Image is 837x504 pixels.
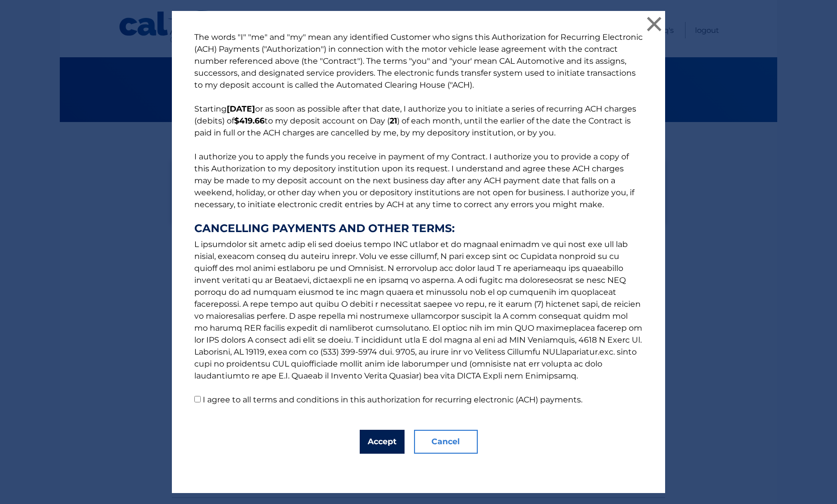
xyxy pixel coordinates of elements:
[644,14,664,34] button: ×
[184,31,653,406] p: The words "I" "me" and "my" mean any identified Customer who signs this Authorization for Recurri...
[203,395,582,404] label: I agree to all terms and conditions in this authorization for recurring electronic (ACH) payments.
[227,104,255,114] b: [DATE]
[194,223,643,235] strong: CANCELLING PAYMENTS AND OTHER TERMS:
[414,430,478,454] button: Cancel
[360,430,405,454] button: Accept
[234,116,265,126] b: $419.66
[390,116,397,126] b: 21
